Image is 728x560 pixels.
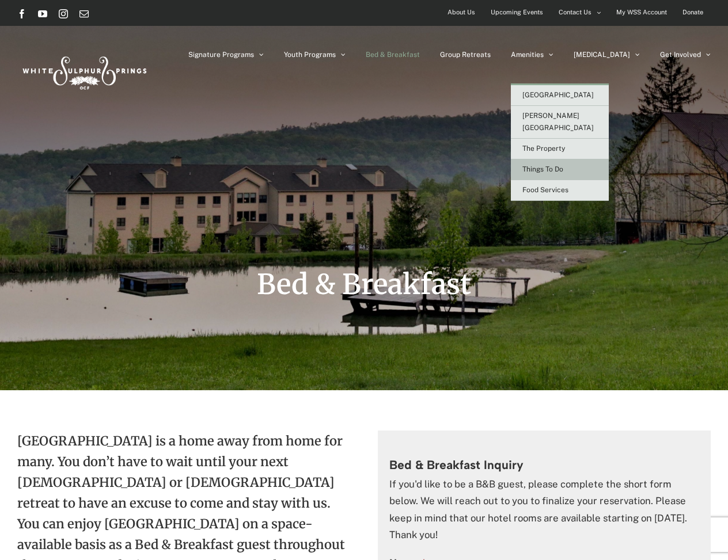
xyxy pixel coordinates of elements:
span: Get Involved [660,51,701,58]
a: Get Involved [660,26,711,83]
span: My WSS Account [616,4,667,21]
span: Food Services [522,186,568,194]
span: Amenities [511,51,544,58]
span: Upcoming Events [491,4,543,21]
img: White Sulphur Springs Logo [17,44,150,98]
h3: Bed & Breakfast Inquiry [389,457,699,473]
a: [GEOGRAPHIC_DATA] [511,85,609,106]
span: Signature Programs [188,51,254,58]
span: Contact Us [559,4,591,21]
span: Things To Do [522,165,563,173]
p: If you'd like to be a B&B guest, please complete the short form below. We will reach out to you t... [389,476,699,544]
a: [PERSON_NAME][GEOGRAPHIC_DATA] [511,106,609,139]
span: Group Retreats [440,51,491,58]
span: [MEDICAL_DATA] [574,51,630,58]
span: About Us [448,4,475,21]
a: [MEDICAL_DATA] [574,26,640,83]
span: Donate [682,4,703,21]
a: Food Services [511,180,609,201]
span: [GEOGRAPHIC_DATA] [522,91,594,99]
span: The Property [522,144,565,153]
a: Things To Do [511,159,609,180]
a: Group Retreats [440,26,491,83]
span: [PERSON_NAME][GEOGRAPHIC_DATA] [522,112,594,132]
span: Bed & Breakfast [366,51,420,58]
a: The Property [511,139,609,159]
a: Bed & Breakfast [366,26,420,83]
span: Bed & Breakfast [257,267,471,302]
a: Signature Programs [188,26,264,83]
nav: Main Menu [188,26,711,83]
span: Youth Programs [284,51,336,58]
a: Amenities [511,26,553,83]
a: Youth Programs [284,26,346,83]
